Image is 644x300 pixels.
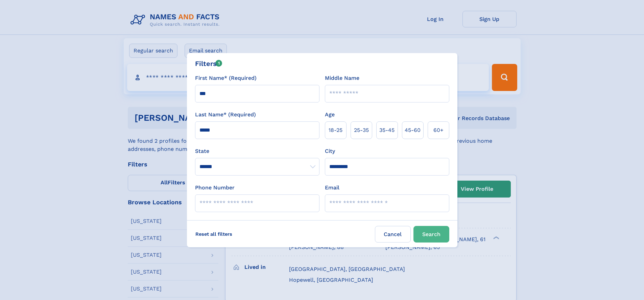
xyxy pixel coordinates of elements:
span: 25‑35 [354,126,369,134]
label: City [325,147,335,155]
span: 60+ [433,126,444,134]
label: State [195,147,319,155]
span: 45‑60 [405,126,421,134]
span: 18‑25 [329,126,342,134]
button: Search [413,226,449,243]
label: First Name* (Required) [195,74,257,82]
label: Reset all filters [191,226,237,242]
label: Middle Name [325,74,359,82]
span: 35‑45 [379,126,395,134]
label: Age [325,111,335,119]
label: Phone Number [195,184,235,192]
label: Last Name* (Required) [195,111,256,119]
label: Email [325,184,339,192]
div: Filters [195,59,222,69]
label: Cancel [375,226,411,243]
